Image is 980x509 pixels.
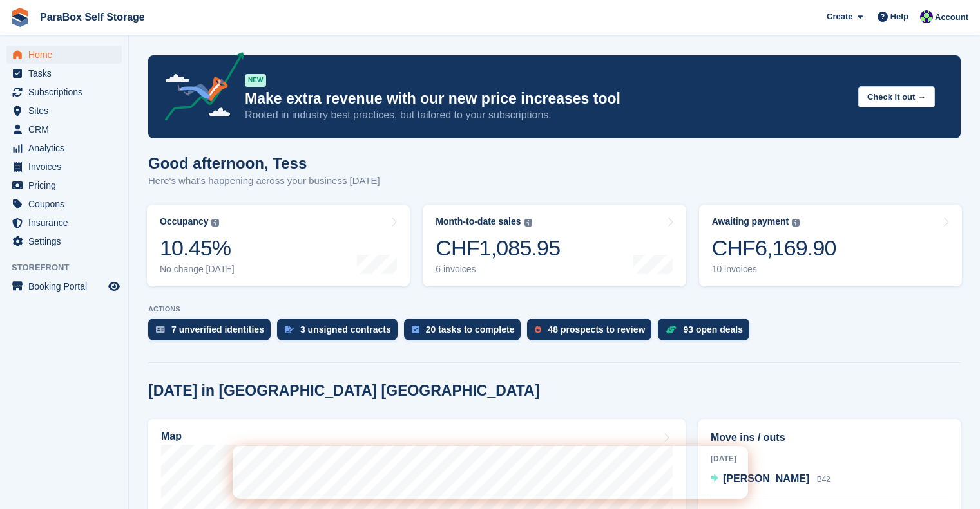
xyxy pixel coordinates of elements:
[28,83,106,101] span: Subscriptions
[277,319,404,347] a: 3 unsigned contracts
[156,326,165,333] img: verify_identity-adf6edd0f0f0b5bbfe63781bf79b02c33cf7c696d77639b501bdc392416b5a36.svg
[666,325,677,334] img: deal-1b604bf984904fb50ccaf53a9ad4b4a5d6e5aea283cecdc64d6e3604feb123c2.svg
[858,86,935,107] button: Check it out →
[524,219,532,227] img: icon-info-grey-7440780725fd019a000dd9b08b2336e03edf1995a4989e88bcd33f0948082b44.svg
[161,430,182,442] h2: Map
[699,205,962,286] a: Awaiting payment CHF6,169.90 10 invoices
[28,102,106,120] span: Sites
[658,319,756,347] a: 93 open deals
[6,120,122,138] a: menu
[920,10,933,23] img: Tess Bédat
[423,205,686,286] a: Month-to-date sales CHF1,085.95 6 invoices
[404,319,528,347] a: 20 tasks to complete
[28,158,106,176] span: Invoices
[535,326,541,333] img: prospect-51fa495bee0391a8d652442698ab0144808aea92771e9ea1ae160a38d050c398.svg
[6,277,122,295] a: menu
[35,6,150,28] a: ParaBox Self Storage
[6,102,122,120] a: menu
[6,83,122,101] a: menu
[12,261,128,274] span: Storefront
[6,46,122,64] a: menu
[712,235,836,261] div: CHF6,169.90
[148,154,380,172] h1: Good afternoon, Tess
[211,219,219,227] img: icon-info-grey-7440780725fd019a000dd9b08b2336e03edf1995a4989e88bcd33f0948082b44.svg
[28,64,106,82] span: Tasks
[712,216,789,227] div: Awaiting payment
[148,382,539,400] h2: [DATE] in [GEOGRAPHIC_DATA] [GEOGRAPHIC_DATA]
[10,8,30,27] img: stora-icon-8386f47178a22dfd0bd8f6a31ec36ba5ce8667c1dd55bd0f319d3a0aa187defe.svg
[171,324,264,335] div: 7 unverified identities
[6,139,122,157] a: menu
[412,326,419,333] img: task-75834270c22a3079a89374b754ae025e5fb1db73e45f91037f5363f120a921f8.svg
[436,235,560,261] div: CHF1,085.95
[527,319,658,347] a: 48 prospects to review
[233,446,748,499] iframe: Intercom live chat bannière
[711,430,948,445] h2: Move ins / outs
[28,277,106,295] span: Booking Portal
[28,139,106,157] span: Analytics
[711,453,948,465] div: [DATE]
[827,10,852,23] span: Create
[436,216,521,227] div: Month-to-date sales
[683,324,743,335] div: 93 open deals
[160,216,208,227] div: Occupancy
[712,264,836,275] div: 10 invoices
[426,324,515,335] div: 20 tasks to complete
[711,471,831,488] a: [PERSON_NAME] B42
[147,205,410,286] a: Occupancy 10.45% No change [DATE]
[6,158,122,176] a: menu
[6,232,122,250] a: menu
[28,176,106,194] span: Pricing
[548,324,645,335] div: 48 prospects to review
[28,232,106,250] span: Settings
[245,89,848,108] p: Make extra revenue with our new price increases tool
[792,219,800,227] img: icon-info-grey-7440780725fd019a000dd9b08b2336e03edf1995a4989e88bcd33f0948082b44.svg
[148,305,961,313] p: ACTIONS
[817,475,831,484] span: B42
[154,52,244,125] img: price-adjustments-announcement-icon-8257ccfd72463d97f412b2fc003d46551f7dbcb40ab6d574587a9cd5c0d94...
[6,176,122,194] a: menu
[6,195,122,213] a: menu
[106,279,122,294] a: Preview store
[300,324,391,335] div: 3 unsigned contracts
[285,326,294,333] img: contract_signature_icon-13c848040528278c33f63329250d36e43548de30e8caae1d1a13099fd9432cc5.svg
[890,10,908,23] span: Help
[28,195,106,213] span: Coupons
[935,11,968,24] span: Account
[148,319,277,347] a: 7 unverified identities
[148,174,380,189] p: Here's what's happening across your business [DATE]
[28,214,106,232] span: Insurance
[245,108,848,122] p: Rooted in industry best practices, but tailored to your subscriptions.
[6,64,122,82] a: menu
[28,46,106,64] span: Home
[6,214,122,232] a: menu
[28,120,106,138] span: CRM
[160,235,235,261] div: 10.45%
[245,74,266,87] div: NEW
[723,473,809,484] span: [PERSON_NAME]
[160,264,235,275] div: No change [DATE]
[436,264,560,275] div: 6 invoices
